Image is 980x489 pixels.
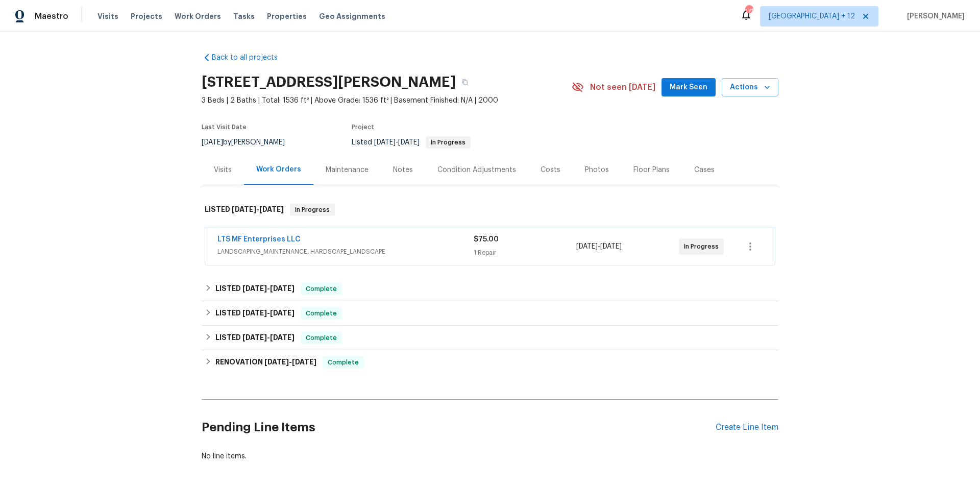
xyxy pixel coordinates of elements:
[398,139,420,146] span: [DATE]
[474,248,576,258] div: 1 Repair
[745,6,752,16] div: 171
[427,139,470,145] span: In Progress
[131,11,162,21] span: Projects
[270,285,295,292] span: [DATE]
[661,78,716,97] button: Mark Seen
[456,73,474,91] button: Copy Address
[302,308,341,319] span: Complete
[202,53,300,63] a: Back to all projects
[202,404,716,451] h2: Pending Line Items
[242,285,295,292] span: -
[232,206,284,213] span: -
[256,164,301,175] div: Work Orders
[684,241,723,252] span: In Progress
[215,307,295,320] h6: LISTED
[302,284,341,294] span: Complete
[215,332,295,344] h6: LISTED
[264,358,289,365] span: [DATE]
[35,11,68,21] span: Maestro
[291,205,334,215] span: In Progress
[217,247,474,257] span: LANDSCAPING_MAINTENANCE, HARDSCAPE_LANDSCAPE
[590,82,655,92] span: Not seen [DATE]
[202,326,778,350] div: LISTED [DATE]-[DATE]Complete
[633,165,670,175] div: Floor Plans
[202,139,223,146] span: [DATE]
[202,95,572,106] span: 3 Beds | 2 Baths | Total: 1536 ft² | Above Grade: 1536 ft² | Basement Finished: N/A | 2000
[215,356,316,369] h6: RENOVATION
[437,165,516,175] div: Condition Adjustments
[352,124,374,130] span: Project
[694,165,715,175] div: Cases
[324,357,363,368] span: Complete
[585,165,609,175] div: Photos
[722,78,778,97] button: Actions
[215,283,295,295] h6: LISTED
[175,11,221,21] span: Work Orders
[903,11,965,21] span: [PERSON_NAME]
[267,11,307,21] span: Properties
[576,243,598,250] span: [DATE]
[716,423,778,432] div: Create Line Item
[474,236,499,243] span: $75.00
[576,241,622,252] span: -
[264,358,316,365] span: -
[97,11,118,21] span: Visits
[242,334,267,341] span: [DATE]
[270,309,295,316] span: [DATE]
[393,165,413,175] div: Notes
[270,334,295,341] span: [DATE]
[202,277,778,301] div: LISTED [DATE]-[DATE]Complete
[541,165,560,175] div: Costs
[202,124,247,130] span: Last Visit Date
[202,301,778,326] div: LISTED [DATE]-[DATE]Complete
[232,206,256,213] span: [DATE]
[242,309,295,316] span: -
[600,243,622,250] span: [DATE]
[242,309,267,316] span: [DATE]
[217,236,301,243] a: LTS MF Enterprises LLC
[205,204,284,216] h6: LISTED
[202,451,778,461] div: No line items.
[670,81,707,94] span: Mark Seen
[374,139,420,146] span: -
[292,358,316,365] span: [DATE]
[319,11,385,21] span: Geo Assignments
[259,206,284,213] span: [DATE]
[242,285,267,292] span: [DATE]
[202,136,297,149] div: by [PERSON_NAME]
[202,193,778,226] div: LISTED [DATE]-[DATE]In Progress
[769,11,855,21] span: [GEOGRAPHIC_DATA] + 12
[242,334,295,341] span: -
[233,13,255,20] span: Tasks
[730,81,770,94] span: Actions
[326,165,369,175] div: Maintenance
[374,139,396,146] span: [DATE]
[202,350,778,375] div: RENOVATION [DATE]-[DATE]Complete
[302,333,341,343] span: Complete
[214,165,232,175] div: Visits
[202,77,456,87] h2: [STREET_ADDRESS][PERSON_NAME]
[352,139,471,146] span: Listed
